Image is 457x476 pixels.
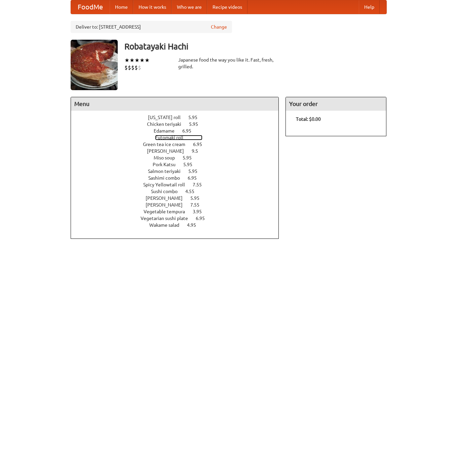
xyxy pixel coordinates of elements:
div: Deliver to: [STREET_ADDRESS] [71,21,232,33]
a: Pork Katsu 5.95 [153,162,205,167]
span: 7.55 [193,182,208,187]
div: Japanese food the way you like it. Fast, fresh, grilled. [178,57,279,70]
span: Spicy Yellowtail roll [143,182,192,187]
a: [PERSON_NAME] 5.95 [146,195,212,201]
span: 6.95 [193,142,209,147]
h4: Menu [71,97,279,111]
a: Chicken teriyaki 5.95 [147,121,211,127]
a: [US_STATE] roll 5.95 [148,115,210,120]
a: Edamame 6.95 [154,128,204,134]
span: 5.95 [183,162,199,167]
li: ★ [129,57,135,64]
li: ★ [124,57,129,64]
li: $ [138,64,141,71]
li: $ [131,64,135,71]
span: 6.95 [196,216,212,221]
span: Sushi combo [151,189,184,194]
a: Help [359,0,380,14]
li: $ [128,64,131,71]
li: $ [135,64,138,71]
a: Home [110,0,133,14]
a: Green tea ice cream 6.95 [143,142,215,147]
a: Recipe videos [207,0,247,14]
span: Miso soup [154,155,182,160]
span: Edamame [154,128,181,134]
span: 3.95 [193,209,208,214]
span: 5.95 [188,115,204,120]
span: Pork Katsu [153,162,182,167]
a: Miso soup 5.95 [154,155,204,160]
a: Vegetable tempura 3.95 [144,209,214,214]
a: FoodMe [71,0,110,14]
span: Sashimi combo [148,175,187,181]
a: Wakame salad 4.95 [149,222,208,228]
a: Who we are [172,0,207,14]
span: [US_STATE] roll [148,115,187,120]
span: [PERSON_NAME] [146,195,189,201]
span: 5.95 [189,121,205,127]
a: Vegetarian sushi plate 6.95 [141,216,217,221]
span: 4.55 [185,189,201,194]
span: Chicken teriyaki [147,121,188,127]
span: [PERSON_NAME] [147,148,191,154]
li: ★ [145,57,150,64]
span: 5.95 [190,195,206,201]
a: Spicy Yellowtail roll 7.55 [143,182,214,187]
img: angular.jpg [71,40,118,90]
a: Change [211,24,227,30]
span: Green tea ice cream [143,142,192,147]
a: Sushi combo 4.55 [151,189,207,194]
span: 5.95 [183,155,198,160]
span: Vegetarian sushi plate [141,216,195,221]
h4: Your order [286,97,386,111]
span: 5.95 [188,169,204,174]
span: Salmon teriyaki [148,169,187,174]
a: [PERSON_NAME] 9.5 [147,148,211,154]
b: Total: $0.00 [296,116,321,122]
a: Futomaki roll [155,135,202,140]
a: How it works [133,0,172,14]
span: [PERSON_NAME] [146,202,189,208]
span: 7.55 [190,202,206,208]
li: ★ [135,57,140,64]
span: Futomaki roll [155,135,190,140]
span: 4.95 [187,222,203,228]
h3: Robatayaki Hachi [124,40,387,53]
span: 6.95 [182,128,198,134]
a: Salmon teriyaki 5.95 [148,169,210,174]
li: ★ [140,57,145,64]
span: 6.95 [188,175,203,181]
li: $ [124,64,128,71]
a: Sashimi combo 6.95 [148,175,209,181]
a: [PERSON_NAME] 7.55 [146,202,212,208]
span: Wakame salad [149,222,186,228]
span: Vegetable tempura [144,209,192,214]
span: 9.5 [192,148,205,154]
